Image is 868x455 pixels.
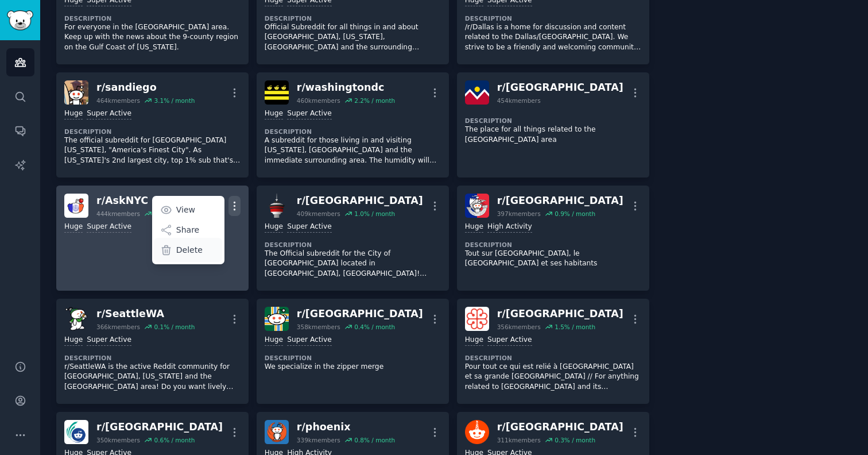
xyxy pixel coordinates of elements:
a: Denverr/[GEOGRAPHIC_DATA]454kmembersDescriptionThe place for all things related to the [GEOGRAPHI... [457,72,649,178]
div: r/ [GEOGRAPHIC_DATA] [96,420,223,434]
img: sandiego [64,80,88,105]
div: Huge [265,109,283,119]
dt: Description [465,14,641,22]
div: Super Active [487,335,532,346]
div: Super Active [87,222,131,233]
div: 1.5 % / month [555,323,595,331]
div: 454k members [497,97,541,105]
div: 356k members [497,323,541,331]
div: 3.1 % / month [154,97,195,105]
div: 1.0 % / month [354,210,395,218]
img: AskNYC [64,194,88,218]
dt: Description [465,117,641,125]
a: Portlandr/[GEOGRAPHIC_DATA]358kmembers0.4% / monthHugeSuper ActiveDescriptionWe specialize in the... [257,299,449,404]
dt: Description [265,14,441,22]
p: Official Subreddit for all things in and about [GEOGRAPHIC_DATA], [US_STATE], [GEOGRAPHIC_DATA] a... [265,22,441,53]
div: Super Active [287,335,332,346]
div: r/ [GEOGRAPHIC_DATA] [297,307,423,321]
a: AskNYCr/AskNYC444kmembers0.7% / monthViewShareDeleteHugeSuper Active [56,186,249,291]
p: r/SeattleWA is the active Reddit community for [GEOGRAPHIC_DATA], [US_STATE] and the [GEOGRAPHIC_... [64,362,241,392]
div: 2.2 % / month [354,97,395,105]
div: Huge [64,222,83,233]
img: washingtondc [265,80,289,105]
a: Calgaryr/[GEOGRAPHIC_DATA]409kmembers1.0% / monthHugeSuper ActiveDescriptionThe Official subreddi... [257,186,449,291]
img: phoenix [265,420,289,444]
p: Delete [176,244,203,256]
div: Huge [265,335,283,346]
div: Super Active [87,109,131,119]
div: 409k members [297,210,340,218]
a: montrealr/[GEOGRAPHIC_DATA]356kmembers1.5% / monthHugeSuper ActiveDescriptionPour tout ce qui est... [457,299,649,404]
dt: Description [265,241,441,249]
div: Super Active [287,222,332,233]
a: SeattleWAr/SeattleWA366kmembers0.1% / monthHugeSuper ActiveDescriptionr/SeattleWA is the active R... [56,299,249,404]
div: High Activity [487,222,532,233]
div: 0.3 % / month [555,436,595,444]
div: Huge [465,335,483,346]
div: r/ [GEOGRAPHIC_DATA] [497,420,623,434]
p: Tout sur [GEOGRAPHIC_DATA], le [GEOGRAPHIC_DATA] et ses habitants [465,249,641,269]
div: 397k members [497,210,541,218]
p: Share [176,224,199,236]
div: Huge [265,222,283,233]
img: Calgary [265,194,289,218]
div: 0.6 % / month [154,436,195,444]
div: 444k members [96,210,140,218]
div: 366k members [96,323,140,331]
dt: Description [64,128,241,136]
div: Super Active [87,335,131,346]
p: Pour tout ce qui est relié à [GEOGRAPHIC_DATA] et sa grande [GEOGRAPHIC_DATA] // For anything rel... [465,362,641,392]
div: 464k members [96,97,140,105]
dt: Description [465,354,641,362]
div: 0.9 % / month [555,210,595,218]
div: 460k members [297,97,340,105]
img: montreal [465,307,489,331]
p: A subreddit for those living in and visiting [US_STATE], [GEOGRAPHIC_DATA] and the immediate surr... [265,136,441,166]
div: r/ [GEOGRAPHIC_DATA] [497,80,623,95]
a: parisr/[GEOGRAPHIC_DATA]397kmembers0.9% / monthHugeHigh ActivityDescriptionTout sur [GEOGRAPHIC_D... [457,186,649,291]
a: sandiegor/sandiego464kmembers3.1% / monthHugeSuper ActiveDescriptionThe official subreddit for [G... [56,72,249,178]
div: 0.1 % / month [154,323,195,331]
p: We specialize in the zipper merge [265,362,441,372]
div: r/ sandiego [96,80,195,95]
div: r/ washingtondc [297,80,395,95]
dt: Description [265,354,441,362]
img: ottawa [64,420,88,444]
p: The place for all things related to the [GEOGRAPHIC_DATA] area [465,125,641,145]
img: GummySearch logo [7,10,33,30]
div: r/ SeattleWA [96,307,195,321]
dt: Description [265,128,441,136]
img: SeattleWA [64,307,88,331]
p: For everyone in the [GEOGRAPHIC_DATA] area. Keep up with the news about the 9-county region on th... [64,22,241,53]
p: /r/Dallas is a home for discussion and content related to the Dallas/[GEOGRAPHIC_DATA]. We strive... [465,22,641,53]
div: Huge [64,335,83,346]
img: Portland [265,307,289,331]
div: r/ AskNYC [96,194,195,208]
div: Super Active [287,109,332,119]
div: r/ [GEOGRAPHIC_DATA] [497,194,623,208]
img: paris [465,194,489,218]
div: Huge [64,109,83,119]
img: Denver [465,80,489,105]
div: 311k members [497,436,541,444]
div: 350k members [96,436,140,444]
dt: Description [465,241,641,249]
div: r/ [GEOGRAPHIC_DATA] [297,194,423,208]
div: 0.4 % / month [354,323,395,331]
div: Huge [465,222,483,233]
p: View [176,204,195,216]
a: View [154,198,222,222]
div: r/ [GEOGRAPHIC_DATA] [497,307,623,321]
img: Edmonton [465,420,489,444]
p: The official subreddit for [GEOGRAPHIC_DATA] [US_STATE], "America's Finest City". As [US_STATE]'s... [64,136,241,166]
p: The Official subreddit for the City of [GEOGRAPHIC_DATA] located in [GEOGRAPHIC_DATA], [GEOGRAPHI... [265,249,441,279]
dt: Description [64,354,241,362]
div: 339k members [297,436,340,444]
div: 0.8 % / month [354,436,395,444]
dt: Description [64,14,241,22]
div: 358k members [297,323,340,331]
div: r/ phoenix [297,420,395,434]
a: washingtondcr/washingtondc460kmembers2.2% / monthHugeSuper ActiveDescriptionA subreddit for those... [257,72,449,178]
